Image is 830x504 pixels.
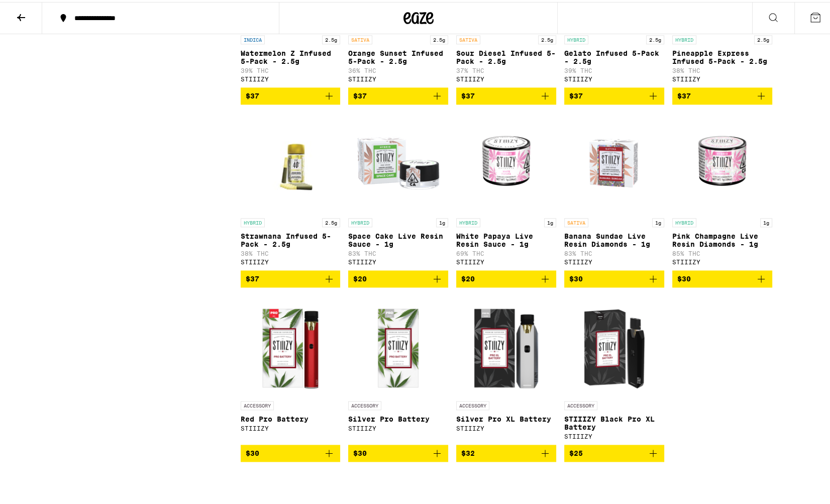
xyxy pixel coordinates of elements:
div: STIIIZY [348,74,448,80]
div: STIIIZY [672,74,772,80]
img: STIIIZY - Silver Pro Battery [348,293,448,394]
span: Hi. Need any help? [6,7,72,15]
span: $37 [569,90,583,98]
button: Add to bag [672,268,772,285]
a: Open page for Space Cake Live Resin Sauce - 1g from STIIIZY [348,111,448,268]
span: $25 [569,447,583,455]
button: Add to bag [348,268,448,285]
p: SATIVA [348,33,372,42]
p: 2.5g [430,33,448,42]
a: Open page for Banana Sundae Live Resin Diamonds - 1g from STIIIZY [564,111,664,268]
a: Open page for Pink Champagne Live Resin Diamonds - 1g from STIIIZY [672,111,772,268]
a: Open page for STIIIZY Black Pro XL Battery from STIIIZY [564,293,664,443]
div: STIIIZY [348,423,448,430]
button: Add to bag [456,443,556,460]
p: Strawnana Infused 5-Pack - 2.5g [241,230,341,246]
p: White Papaya Live Resin Sauce - 1g [456,230,556,246]
img: STIIIZY - Strawnana Infused 5-Pack - 2.5g [241,111,341,211]
div: STIIIZY [456,423,556,430]
div: STIIIZY [241,423,341,430]
p: 38% THC [672,65,772,72]
button: Add to bag [241,268,341,285]
span: $20 [461,273,475,281]
p: 37% THC [456,65,556,72]
p: 39% THC [564,65,664,72]
p: Pink Champagne Live Resin Diamonds - 1g [672,230,772,246]
p: 2.5g [646,33,664,42]
img: STIIIZY - Banana Sundae Live Resin Diamonds - 1g [564,111,664,211]
button: Add to bag [672,85,772,103]
span: $32 [461,447,475,455]
p: HYBRID [564,33,588,42]
span: $30 [569,273,583,281]
img: STIIIZY - Space Cake Live Resin Sauce - 1g [348,111,448,211]
button: Add to bag [241,85,341,103]
p: ACCESSORY [348,399,381,408]
img: STIIIZY - White Papaya Live Resin Sauce - 1g [456,111,556,211]
a: Open page for White Papaya Live Resin Sauce - 1g from STIIIZY [456,111,556,268]
a: Open page for Red Pro Battery from STIIIZY [241,293,341,443]
p: Sour Diesel Infused 5-Pack - 2.5g [456,47,556,63]
button: Add to bag [456,268,556,285]
span: $37 [246,273,259,281]
p: HYBRID [348,216,372,225]
div: STIIIZY [348,257,448,263]
button: Add to bag [456,85,556,103]
p: Orange Sunset Infused 5-Pack - 2.5g [348,47,448,63]
span: $37 [461,90,475,98]
p: 2.5g [538,33,556,42]
a: Open page for Strawnana Infused 5-Pack - 2.5g from STIIIZY [241,111,341,268]
p: Silver Pro XL Battery [456,413,556,421]
p: Red Pro Battery [241,413,341,421]
p: Silver Pro Battery [348,413,448,421]
span: $37 [353,90,367,98]
a: Open page for Silver Pro XL Battery from STIIIZY [456,293,556,443]
p: 85% THC [672,248,772,255]
span: $37 [677,90,691,98]
p: 1g [760,216,772,225]
div: STIIIZY [241,74,341,80]
span: $30 [353,447,367,455]
img: STIIIZY - Red Pro Battery [241,293,341,394]
button: Add to bag [564,268,664,285]
img: STIIIZY - Pink Champagne Live Resin Diamonds - 1g [672,111,772,211]
p: 1g [652,216,664,225]
p: HYBRID [241,216,265,225]
div: STIIIZY [456,74,556,80]
p: 69% THC [456,248,556,255]
span: $30 [246,447,259,455]
span: $30 [677,273,691,281]
div: STIIIZY [564,431,664,438]
p: 38% THC [241,248,341,255]
p: Gelato Infused 5-Pack - 2.5g [564,47,664,63]
span: $37 [246,90,259,98]
p: SATIVA [456,33,480,42]
div: STIIIZY [241,257,341,263]
p: STIIIZY Black Pro XL Battery [564,413,664,429]
p: Space Cake Live Resin Sauce - 1g [348,230,448,246]
button: Add to bag [348,443,448,460]
p: ACCESSORY [241,399,274,408]
p: HYBRID [672,216,696,225]
p: 36% THC [348,65,448,72]
p: Watermelon Z Infused 5-Pack - 2.5g [241,47,341,63]
p: 83% THC [348,248,448,255]
p: 2.5g [322,216,340,225]
p: 1g [544,216,556,225]
button: Add to bag [241,443,341,460]
div: STIIIZY [564,74,664,80]
button: Add to bag [564,443,664,460]
p: Banana Sundae Live Resin Diamonds - 1g [564,230,664,246]
p: 2.5g [322,33,340,42]
img: STIIIZY - STIIIZY Black Pro XL Battery [564,293,664,394]
button: Add to bag [564,85,664,103]
p: INDICA [241,33,265,42]
p: 1g [436,216,448,225]
a: Open page for Silver Pro Battery from STIIIZY [348,293,448,443]
div: STIIIZY [456,257,556,263]
p: 39% THC [241,65,341,72]
p: SATIVA [564,216,588,225]
p: ACCESSORY [456,399,489,408]
img: STIIIZY - Silver Pro XL Battery [456,293,556,394]
p: HYBRID [672,33,696,42]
